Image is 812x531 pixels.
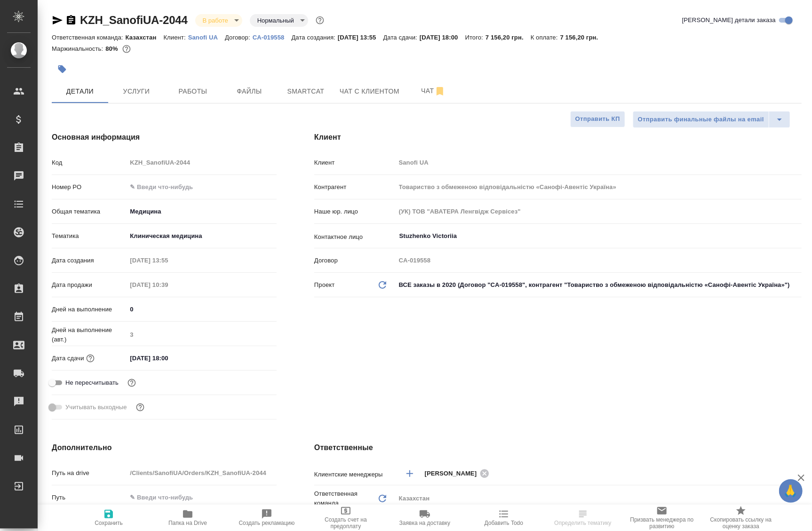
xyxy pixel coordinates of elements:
[239,520,295,526] span: Создать рекламацию
[314,232,396,242] p: Контактное лицо
[638,114,764,125] span: Отправить финальные файлы на email
[396,254,802,267] input: Пустое поле
[127,302,277,316] input: ✎ Введи что-нибудь
[314,182,396,192] p: Контрагент
[52,468,127,478] p: Путь на drive
[396,205,802,218] input: Пустое поле
[52,280,127,290] p: Дата продажи
[195,14,242,27] div: В работе
[200,16,231,24] button: В работе
[253,33,292,41] a: CA-019558
[314,256,396,265] p: Договор
[707,516,775,530] span: Скопировать ссылку на оценку заказа
[52,256,127,265] p: Дата создания
[65,378,119,388] span: Не пересчитывать
[52,59,72,79] button: Добавить тэг
[340,86,399,97] span: Чат с клиентом
[633,111,790,128] div: split button
[250,14,308,27] div: В работе
[255,16,297,24] button: Нормальный
[126,377,138,389] button: Включи, если не хочешь, чтобы указанная дата сдачи изменилась после переставления заказа в 'Подтв...
[570,111,625,127] button: Отправить КП
[253,34,292,41] p: CA-019558
[127,491,277,504] input: ✎ Введи что-нибудь
[227,505,306,531] button: Создать рекламацию
[225,34,253,41] p: Договор:
[701,505,780,531] button: Скопировать ссылку на оценку заказа
[52,493,127,502] p: Путь
[314,132,802,143] h4: Клиент
[543,505,622,531] button: Определить тематику
[622,505,701,531] button: Призвать менеджера по развитию
[796,235,798,237] button: Open
[314,489,377,508] p: Ответственная команда
[127,351,209,365] input: ✎ Введи что-нибудь
[398,462,421,485] button: Добавить менеджера
[485,520,523,526] span: Добавить Todo
[411,85,456,97] span: Чат
[396,156,802,169] input: Пустое поле
[425,468,493,479] div: [PERSON_NAME]
[52,132,277,143] h4: Основная информация
[314,280,335,290] p: Проект
[633,111,769,128] button: Отправить финальные файлы на email
[314,14,326,26] button: Доп статусы указывают на важность/срочность заказа
[314,158,396,167] p: Клиент
[52,45,105,52] p: Маржинальность:
[52,231,127,241] p: Тематика
[127,254,209,267] input: Пустое поле
[464,505,543,531] button: Добавить Todo
[114,86,159,97] span: Услуги
[560,34,605,41] p: 7 156,20 грн.
[783,481,799,501] span: 🙏
[338,34,383,41] p: [DATE] 13:55
[434,86,446,97] svg: Отписаться
[682,16,776,25] span: [PERSON_NAME] детали заказа
[65,15,77,26] button: Скопировать ссылку
[127,278,209,292] input: Пустое поле
[531,34,560,41] p: К оплате:
[65,403,127,412] span: Учитывать выходные
[69,505,148,531] button: Сохранить
[148,505,227,531] button: Папка на Drive
[314,207,396,216] p: Наше юр. лицо
[95,520,123,526] span: Сохранить
[554,520,611,526] span: Определить тематику
[420,34,465,41] p: [DATE] 18:00
[126,34,164,41] p: Казахстан
[188,34,225,41] p: Sanofi UA
[628,516,696,530] span: Призвать менеджера по развитию
[52,182,127,192] p: Номер PO
[314,442,802,453] h4: Ответственные
[465,34,486,41] p: Итого:
[170,86,215,97] span: Работы
[575,114,620,125] span: Отправить КП
[127,204,277,220] div: Медицина
[52,442,277,453] h4: Дополнительно
[80,14,188,26] a: KZH_SanofiUA-2044
[779,479,803,503] button: 🙏
[52,158,127,167] p: Код
[52,34,126,41] p: Ответственная команда:
[168,520,207,526] span: Папка на Drive
[120,43,133,55] button: 0.00 UAH; 2321.50 RUB;
[306,505,385,531] button: Создать счет на предоплату
[127,228,277,244] div: Клиническая медицина
[383,34,420,41] p: Дата сдачи:
[127,466,277,480] input: Пустое поле
[486,34,531,41] p: 7 156,20 грн.
[134,401,146,413] button: Выбери, если сб и вс нужно считать рабочими днями для выполнения заказа.
[283,86,328,97] span: Smartcat
[52,305,127,314] p: Дней на выполнение
[312,516,380,530] span: Создать счет на предоплату
[188,33,225,41] a: Sanofi UA
[52,354,84,363] p: Дата сдачи
[396,277,802,293] div: ВСЕ заказы в 2020 (Договор "CA-019558", контрагент "Товариство з обмеженою відповідальністю «Сано...
[127,180,277,194] input: ✎ Введи что-нибудь
[163,34,188,41] p: Клиент:
[127,328,277,341] input: Пустое поле
[227,86,272,97] span: Файлы
[399,520,450,526] span: Заявка на доставку
[57,86,103,97] span: Детали
[314,470,396,479] p: Клиентские менеджеры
